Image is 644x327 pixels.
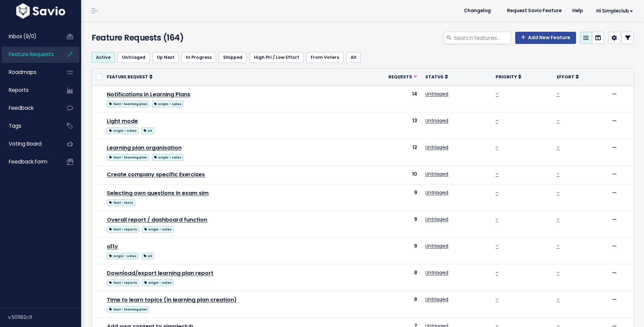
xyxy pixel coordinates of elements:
span: Feedback [9,104,33,111]
span: Requests [388,74,412,80]
td: 8 [355,264,421,291]
a: Inbox (9/0) [2,29,56,44]
td: 10 [355,166,421,184]
span: origin - sales [152,101,184,107]
a: - [496,144,498,151]
a: All [346,52,361,63]
a: Up Next [152,52,179,63]
a: feat - learning plan [107,99,149,108]
span: Voting Board [9,140,42,147]
a: Voting Board [2,136,56,152]
a: Active [92,52,115,63]
a: Download/export learning plan report [107,269,213,277]
a: - [496,216,498,223]
a: Untriaged [425,144,448,151]
a: Selecting own questions in exam sim [107,189,209,197]
a: In Progress [182,52,216,63]
a: Untriaged [425,91,448,97]
a: Help [567,6,588,16]
a: UX [141,126,154,134]
a: - [496,171,498,177]
span: origin - sales [152,154,184,161]
a: - [557,269,559,276]
a: Learning plan organisation [107,144,182,152]
span: UX [141,127,154,134]
div: v.501182c1f [8,308,81,326]
a: origin - sales [107,251,139,260]
a: Feedback form [2,154,56,170]
span: Feature Requests [9,51,54,58]
a: Feedback [2,100,56,116]
span: feat - reports [107,226,139,233]
a: - [557,144,559,151]
a: Shipped [219,52,247,63]
td: 9 [355,184,421,211]
span: Priority [496,74,517,80]
a: - [557,189,559,196]
a: - [557,296,559,303]
span: origin - sales [142,226,174,233]
a: feat - reports [107,225,139,233]
span: Status [425,74,444,80]
a: - [557,243,559,249]
a: - [496,243,498,249]
a: UX [141,251,154,260]
a: - [496,117,498,124]
a: a11y [107,243,118,250]
ul: Filter feature requests [92,52,634,63]
a: - [557,171,559,177]
a: Reports [2,82,56,98]
a: Request Savio Feature [502,6,567,16]
a: Feature Request [107,73,152,80]
a: Untriaged [425,269,448,276]
a: Create company specific Exercises [107,171,205,178]
a: Untriaged [425,243,448,249]
a: - [496,269,498,276]
span: feat - learning plan [107,306,149,313]
a: Overall report / dashboard function [107,216,207,224]
span: Tags [9,122,21,129]
td: 8 [355,291,421,318]
td: 13 [355,112,421,139]
a: feat - tests [107,198,135,206]
a: - [496,296,498,303]
span: Hi simpleclub [596,8,633,14]
span: UX [141,253,154,259]
a: origin - sales [142,225,174,233]
td: 9 [355,237,421,264]
a: Effort [557,73,579,80]
td: 14 [355,85,421,112]
span: origin - sales [142,279,174,286]
a: origin - sales [152,153,184,161]
span: feat - reports [107,279,139,286]
a: Add New Feature [515,32,576,44]
a: Untriaged [425,117,448,124]
a: feat - reports [107,278,139,286]
span: Effort [557,74,574,80]
a: Light mode [107,117,138,125]
a: - [496,91,498,97]
a: Notifications in Learning Plans [107,91,190,98]
span: Inbox (9/0) [9,33,37,40]
span: feat - learning plan [107,154,149,161]
a: From Voters [306,52,343,63]
span: origin - sales [107,127,139,134]
span: Roadmaps [9,69,37,76]
a: - [496,189,498,196]
a: Untriaged [425,216,448,223]
td: 12 [355,139,421,166]
a: Status [425,73,448,80]
a: Roadmaps [2,65,56,80]
a: feat - learning plan [107,153,149,161]
img: logo-white.9d6f32f41409.svg [15,3,67,19]
a: Requests [388,73,417,80]
a: - [557,117,559,124]
a: feat - learning plan [107,305,149,313]
span: Reports [9,86,29,94]
td: 9 [355,211,421,237]
a: Untriaged [118,52,150,63]
span: Feature Request [107,74,148,80]
span: Changelog [464,8,491,13]
h4: Feature Requests (164) [92,32,266,44]
a: Untriaged [425,296,448,303]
